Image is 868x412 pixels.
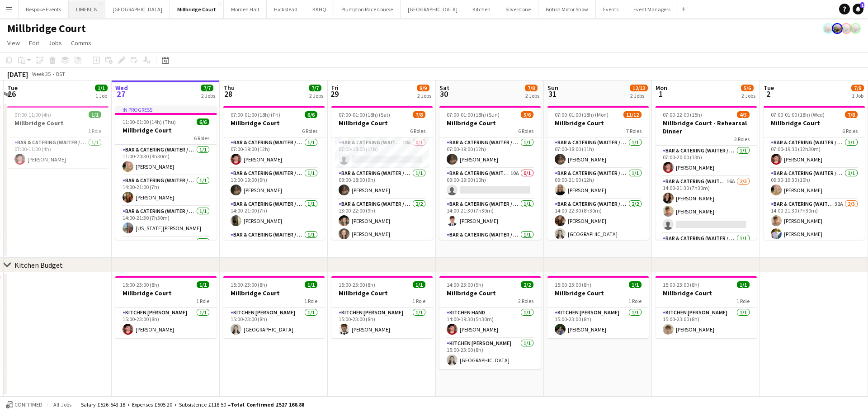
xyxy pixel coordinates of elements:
[413,111,425,118] span: 7/8
[630,92,647,99] div: 2 Jobs
[853,4,863,14] a: 1
[115,237,217,268] app-card-role: Bar & Catering (Waiter / waitress)1/1
[439,338,541,369] app-card-role: Kitchen [PERSON_NAME]1/115:00-23:00 (8h)[GEOGRAPHIC_DATA]
[439,106,541,240] app-job-card: 07:00-01:00 (18h) (Sun)5/6Millbridge Court6 RolesBar & Catering (Waiter / waitress)1/107:00-19:00...
[223,230,325,260] app-card-role: Bar & Catering (Waiter / waitress)1/114:00-22:00 (8h)
[123,118,176,125] span: 11:00-01:00 (14h) (Thu)
[7,70,28,79] div: [DATE]
[465,0,498,18] button: Kitchen
[734,136,750,142] span: 3 Roles
[7,119,108,127] h3: Millbridge Court
[123,281,159,288] span: 15:00-23:00 (8h)
[851,85,864,91] span: 7/8
[629,281,642,288] span: 1/1
[518,298,533,304] span: 2 Roles
[14,111,51,118] span: 07:00-11:00 (4h)
[14,402,42,408] span: Confirmed
[331,289,433,297] h3: Millbridge Court
[115,289,217,297] h3: Millbridge Court
[115,126,217,134] h3: Millbridge Court
[498,0,538,18] button: Silverstone
[417,85,429,91] span: 8/9
[823,23,834,34] app-user-avatar: Staffing Manager
[95,92,107,99] div: 1 Job
[764,119,865,127] h3: Millbridge Court
[547,276,649,338] div: 15:00-23:00 (8h)1/1Millbridge Court1 RoleKitchen [PERSON_NAME]1/115:00-23:00 (8h)[PERSON_NAME]
[623,111,642,118] span: 11/12
[331,168,433,199] app-card-role: Bar & Catering (Waiter / waitress)1/109:00-18:00 (9h)[PERSON_NAME]
[115,206,217,237] app-card-role: Bar & Catering (Waiter / waitress)1/114:00-21:30 (7h30m)[US_STATE][PERSON_NAME]
[410,128,425,134] span: 6 Roles
[339,281,375,288] span: 15:00-23:00 (8h)
[222,89,235,99] span: 28
[842,128,858,134] span: 6 Roles
[547,137,649,168] app-card-role: Bar & Catering (Waiter / waitress)1/107:00-18:00 (11h)[PERSON_NAME]
[224,0,267,18] button: Morden Hall
[7,137,108,168] app-card-role: Bar & Catering (Waiter / waitress)1/107:00-11:00 (4h)[PERSON_NAME]
[852,92,863,99] div: 1 Job
[223,308,325,338] app-card-role: Kitchen [PERSON_NAME]1/115:00-23:00 (8h)[GEOGRAPHIC_DATA]
[439,119,541,127] h3: Millbridge Court
[331,84,339,92] span: Fri
[762,89,774,99] span: 2
[339,111,390,118] span: 07:00-01:00 (18h) (Sat)
[305,111,317,118] span: 6/6
[841,23,852,34] app-user-avatar: Staffing Manager
[547,289,649,297] h3: Millbridge Court
[330,89,339,99] span: 29
[52,401,73,408] span: All jobs
[656,106,757,240] div: 07:00-22:00 (15h)4/5Millbridge Court - Rehearsal Dinner3 RolesBar & Catering (Waiter / waitress)1...
[764,106,865,240] app-job-card: 07:00-01:00 (18h) (Wed)7/8Millbridge Court6 RolesBar & Catering (Waiter / waitress)1/107:00-19:30...
[439,276,541,369] div: 14:00-23:00 (9h)2/2Millbridge Court2 RolesKitchen Hand1/114:00-19:30 (5h30m)[PERSON_NAME]Kitchen ...
[29,39,39,47] span: Edit
[737,111,750,118] span: 4/5
[547,106,649,240] app-job-card: 07:00-01:00 (18h) (Mon)11/12Millbridge Court7 RolesBar & Catering (Waiter / waitress)1/107:00-18:...
[95,85,108,91] span: 1/1
[7,39,20,47] span: View
[412,298,425,304] span: 1 Role
[401,0,465,18] button: [GEOGRAPHIC_DATA]
[764,168,865,199] app-card-role: Bar & Catering (Waiter / waitress)1/109:30-19:30 (10h)[PERSON_NAME]
[547,84,558,92] span: Sun
[309,92,323,99] div: 2 Jobs
[546,89,558,99] span: 31
[626,128,642,134] span: 7 Roles
[555,281,591,288] span: 15:00-23:00 (8h)
[201,85,213,91] span: 7/7
[223,289,325,297] h3: Millbridge Court
[331,119,433,127] h3: Millbridge Court
[115,106,217,113] div: In progress
[832,23,843,34] app-user-avatar: Staffing Manager
[45,37,66,49] a: Jobs
[331,106,433,240] div: 07:00-01:00 (18h) (Sat)7/8Millbridge Court6 RolesBar & Catering (Waiter / waitress)18A0/107:00-18...
[439,168,541,199] app-card-role: Bar & Catering (Waiter / waitress)10A0/109:00-19:00 (10h)
[67,37,95,49] a: Comms
[547,119,649,127] h3: Millbridge Court
[201,92,215,99] div: 2 Jobs
[223,199,325,230] app-card-role: Bar & Catering (Waiter / waitress)1/114:00-21:00 (7h)[PERSON_NAME]
[7,22,86,35] h1: Millbridge Court
[447,111,500,118] span: 07:00-01:00 (18h) (Sun)
[223,119,325,127] h3: Millbridge Court
[438,89,449,99] span: 30
[305,281,317,288] span: 1/1
[48,39,62,47] span: Jobs
[231,401,304,408] span: Total Confirmed £527 166.88
[656,308,757,338] app-card-role: Kitchen [PERSON_NAME]1/115:00-23:00 (8h)[PERSON_NAME]
[547,308,649,338] app-card-role: Kitchen [PERSON_NAME]1/115:00-23:00 (8h)[PERSON_NAME]
[331,276,433,338] div: 15:00-23:00 (8h)1/1Millbridge Court1 RoleKitchen [PERSON_NAME]1/115:00-23:00 (8h)[PERSON_NAME]
[521,111,533,118] span: 5/6
[596,0,626,18] button: Events
[231,281,267,288] span: 15:00-23:00 (8h)
[194,135,209,142] span: 6 Roles
[525,92,539,99] div: 2 Jobs
[309,85,321,91] span: 7/7
[5,400,44,410] button: Confirmed
[223,276,325,338] app-job-card: 15:00-23:00 (8h)1/1Millbridge Court1 RoleKitchen [PERSON_NAME]1/115:00-23:00 (8h)[GEOGRAPHIC_DATA]
[439,84,449,92] span: Sat
[7,106,108,168] app-job-card: 07:00-11:00 (4h)1/1Millbridge Court1 RoleBar & Catering (Waiter / waitress)1/107:00-11:00 (4h)[PE...
[656,84,667,92] span: Mon
[860,2,864,8] span: 1
[741,92,755,99] div: 2 Jobs
[736,298,750,304] span: 1 Role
